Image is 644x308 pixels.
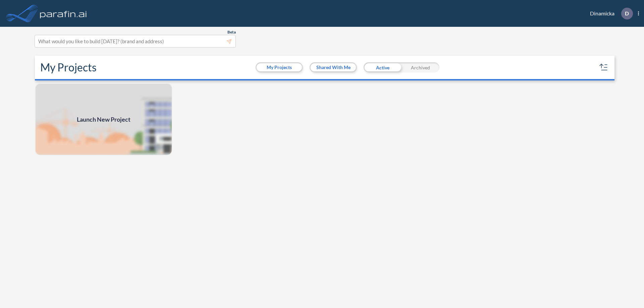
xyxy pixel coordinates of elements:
[35,83,172,156] a: Launch New Project
[311,63,356,71] button: Shared With Me
[401,62,439,72] div: Archived
[40,61,97,74] h2: My Projects
[598,62,609,73] button: sort
[257,63,302,71] button: My Projects
[35,83,172,156] img: add
[625,10,629,16] p: D
[77,115,130,124] span: Launch New Project
[364,62,401,72] div: Active
[580,8,639,19] div: Dinamicka
[227,29,236,35] span: Beta
[39,7,88,20] img: logo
